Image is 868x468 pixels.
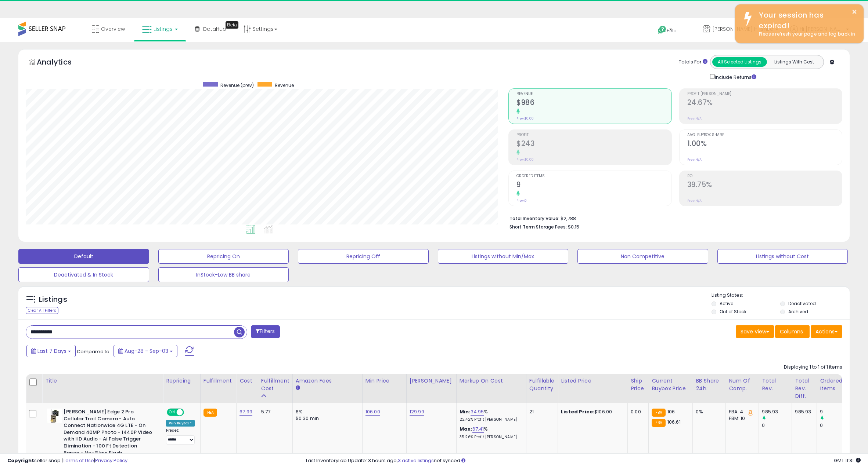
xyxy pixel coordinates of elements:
span: Listings [154,25,173,33]
div: % [460,426,521,439]
div: $0.30 min [296,415,357,422]
span: Avg. Buybox Share [687,133,842,137]
button: Listings With Cost [767,57,821,67]
div: Fulfillment Cost [261,377,289,392]
small: Prev: $0.00 [516,116,534,121]
div: FBA: 4 [729,409,753,415]
h2: $986 [516,98,671,108]
div: Ship Price [631,377,645,392]
b: Min: [460,408,471,415]
th: The percentage added to the cost of goods (COGS) that forms the calculator for Min & Max prices. [456,374,526,403]
a: [PERSON_NAME] Hillshire [697,18,784,42]
div: seller snap | | [7,457,127,464]
h2: $243 [516,139,671,149]
button: Repricing On [158,249,289,264]
b: Short Term Storage Fees: [509,224,567,230]
div: Totals For [679,59,707,66]
a: Settings [238,18,283,40]
span: [PERSON_NAME] Hillshire [712,25,773,33]
span: ROI [687,174,842,178]
small: Prev: $0.00 [516,157,534,162]
span: 106 [667,408,675,415]
div: 0 [762,422,792,429]
span: Profit [516,133,671,137]
div: Listed Price [561,377,624,385]
b: Total Inventory Value: [509,215,559,222]
div: Num of Comp. [729,377,756,392]
div: Your session has expired! [753,10,858,31]
span: 106.61 [667,418,681,425]
a: 67.41 [472,425,484,433]
span: Revenue [275,82,294,88]
span: Revenue [516,92,671,96]
small: FBA [204,409,217,417]
span: OFF [183,409,195,416]
div: Amazon Fees [296,377,359,385]
a: DataHub [190,18,232,40]
button: Repricing Off [298,249,429,264]
div: % [460,409,521,422]
a: 129.99 [410,408,424,416]
p: 35.26% Profit [PERSON_NAME] [460,435,521,440]
div: Cost [239,377,255,385]
p: 22.42% Profit [PERSON_NAME] [460,417,521,422]
small: Prev: N/A [687,116,702,121]
a: 106.00 [365,408,380,416]
div: 0% [696,409,720,415]
button: Columns [775,325,810,338]
small: Prev: 0 [516,198,527,203]
a: Overview [86,18,130,40]
button: Deactivated & In Stock [18,267,149,282]
div: Ordered Items [820,377,847,392]
span: Compared to: [77,348,111,355]
li: $2,788 [509,213,837,222]
button: Save View [736,325,774,338]
div: Please refresh your page and log back in [753,31,858,38]
label: Archived [788,308,808,315]
button: All Selected Listings [712,57,767,67]
div: Min Price [365,377,403,385]
button: Non Competitive [577,249,708,264]
span: Profit [PERSON_NAME] [687,92,842,96]
div: Tooltip anchor [226,21,238,29]
h2: 9 [516,180,671,190]
a: Privacy Policy [95,457,127,464]
a: 67.99 [239,408,252,416]
span: Columns [780,328,803,335]
button: InStock-Low BB share [158,267,289,282]
h5: Listings [39,295,67,305]
h2: 24.67% [687,98,842,108]
small: Prev: N/A [687,198,702,203]
strong: Copyright [7,457,34,464]
button: Listings without Cost [717,249,848,264]
div: FBM: 10 [729,415,753,422]
a: Listings [137,18,183,40]
small: Prev: N/A [687,157,702,162]
div: Preset: [166,428,195,445]
a: 34.95 [471,408,484,416]
span: ON [168,409,177,416]
a: Help [652,20,691,42]
small: FBA [652,409,665,417]
button: Aug-28 - Sep-03 [114,345,177,357]
div: Repricing [166,377,197,385]
span: 2025-09-14 11:31 GMT [834,457,861,464]
div: $106.00 [561,409,622,415]
a: Terms of Use [63,457,94,464]
div: 21 [529,409,552,415]
i: Get Help [658,25,667,34]
span: $0.15 [568,223,579,230]
b: Max: [460,425,472,432]
div: Fulfillable Quantity [529,377,555,392]
button: Actions [811,325,842,338]
div: Win BuyBox * [166,420,195,427]
div: Displaying 1 to 1 of 1 items [784,364,842,371]
div: Current Buybox Price [652,377,689,392]
button: Filters [251,325,280,338]
div: 9 [820,409,850,415]
div: 985.93 [762,409,792,415]
small: FBA [652,419,665,427]
h2: 1.00% [687,139,842,149]
div: 985.93 [795,409,811,415]
div: Fulfillment [204,377,233,385]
